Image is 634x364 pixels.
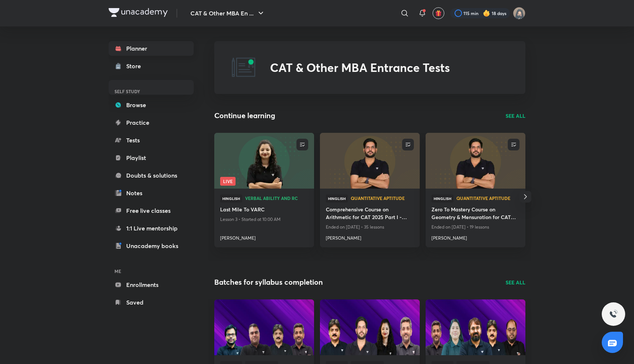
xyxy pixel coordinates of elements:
h2: CAT & Other MBA Entrance Tests [270,61,450,74]
a: Free live classes [109,203,194,218]
a: SEE ALL [506,112,525,120]
img: streak [483,10,490,17]
p: Ended on [DATE] • 35 lessons [326,222,414,232]
img: CAT & Other MBA Entrance Tests [232,56,255,79]
a: Saved [109,295,194,310]
a: 1:1 Live mentorship [109,221,194,236]
span: Verbal Ability and RC [245,196,308,200]
img: new-thumbnail [319,132,420,189]
img: new-thumbnail [213,132,315,189]
h2: Batches for syllabus completion [214,277,323,288]
a: new-thumbnailLive [214,133,314,189]
a: Quantitative Aptitude [351,196,414,201]
a: Company Logo [109,8,168,19]
img: Thumbnail [425,299,526,356]
a: Last Mile To VARC [220,205,308,215]
p: Lesson 3 • Started at 10:00 AM [220,215,308,224]
a: new-thumbnail [426,133,525,189]
a: Verbal Ability and RC [245,196,308,201]
img: Jarul Jangid [513,7,525,19]
a: Store [109,59,194,73]
span: Hinglish [431,194,453,203]
img: Company Logo [109,8,168,17]
span: Quantitative Aptitude [456,196,520,200]
a: Tests [109,133,194,148]
p: Ended on [DATE] • 19 lessons [431,222,520,232]
a: [PERSON_NAME] [431,232,520,241]
a: Planner [109,41,194,56]
img: avatar [435,10,442,17]
div: Store [126,62,145,70]
h6: ME [109,265,194,277]
img: ttu [609,310,618,318]
a: Zero To Mastery Course on Geometry & Mensuration for CAT 2025 [431,205,520,222]
a: Quantitative Aptitude [456,196,520,201]
a: Practice [109,115,194,130]
a: [PERSON_NAME] [220,232,308,241]
a: [PERSON_NAME] [326,232,414,241]
img: Thumbnail [319,299,420,356]
a: Notes [109,186,194,200]
a: Browse [109,98,194,112]
a: Playlist [109,150,194,165]
button: avatar [433,7,444,19]
span: Hinglish [220,194,242,203]
a: Unacademy books [109,239,194,253]
a: Doubts & solutions [109,168,194,183]
span: Hinglish [326,194,348,203]
h6: SELF STUDY [109,85,194,98]
span: Quantitative Aptitude [351,196,414,200]
span: Live [220,177,236,186]
img: new-thumbnail [425,132,526,189]
h2: Continue learning [214,110,275,121]
img: Thumbnail [213,299,315,356]
a: SEE ALL [506,279,525,286]
a: Enrollments [109,277,194,292]
button: CAT & Other MBA En ... [186,6,270,21]
a: new-thumbnail [320,133,420,189]
a: Comprehensive Course on Arithmetic for CAT 2025 Part I - Zero to Mastery [326,205,414,222]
